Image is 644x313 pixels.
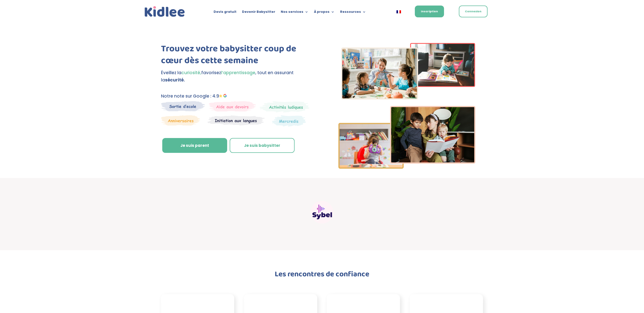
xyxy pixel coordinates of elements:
a: À propos [314,10,335,16]
img: Sybel [311,201,333,223]
a: Devis gratuit [214,10,236,16]
img: weekends [209,101,256,112]
a: Ressources [340,10,366,16]
a: Connexion [459,6,488,17]
p: Éveillez la favorisez , tout en assurant la [161,69,313,84]
a: Je suis parent [162,138,227,153]
img: Imgs-2 [338,43,476,169]
img: Thematique [272,115,306,127]
a: Je suis babysitter [230,138,295,153]
a: Inscription [415,6,444,17]
p: Notre note sur Google : 4.9 [161,93,313,100]
span: l’apprentissage [221,70,255,76]
h2: Les rencontres de confiance [186,271,458,281]
a: Nos services [281,10,308,16]
strong: sécurité. [165,77,185,83]
img: Mercredi [260,101,309,113]
h1: Trouvez votre babysitter coup de cœur dès cette semaine [161,43,313,69]
img: logo_kidlee_bleu [143,5,186,18]
img: Français [396,10,401,13]
img: Sortie decole [161,101,205,111]
img: Atelier thematique [208,115,265,126]
span: curiosité, [181,70,201,76]
a: Devenir Babysitter [242,10,275,16]
a: Kidlee Logo [143,5,186,18]
img: Anniversaire [161,115,200,126]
